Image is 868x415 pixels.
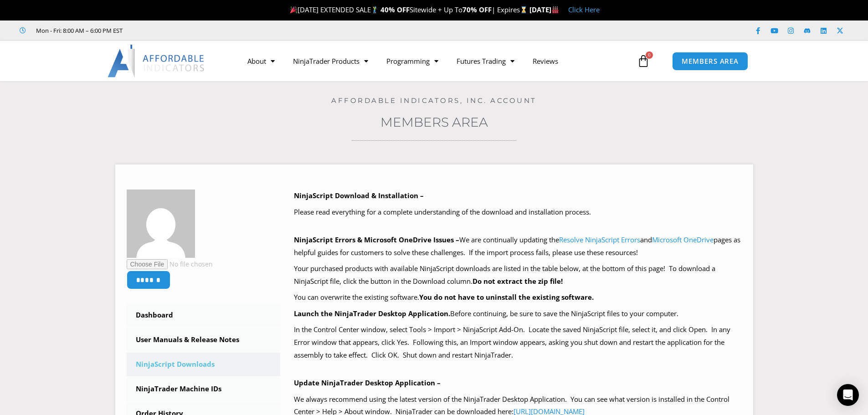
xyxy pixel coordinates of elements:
[127,353,281,376] a: NinjaScript Downloads
[294,206,742,219] p: Please read everything for a complete understanding of the download and installation process.
[568,5,600,14] a: Click Here
[419,292,594,302] b: You do not have to uninstall the existing software.
[380,5,410,14] strong: 40% OFF
[524,51,567,72] a: Reviews
[294,378,441,387] b: Update NinjaTrader Desktop Application –
[294,191,424,200] b: NinjaScript Download & Installation –
[127,328,281,352] a: User Manuals & Release Notes
[652,235,714,244] a: Microsoft OneDrive
[294,234,742,259] p: We are continually updating the and pages as helpful guides for customers to solve these challeng...
[682,58,739,65] span: MEMBERS AREA
[294,323,742,362] p: In the Control Center window, select Tools > Import > NinjaScript Add-On. Locate the saved NinjaS...
[447,51,524,72] a: Futures Trading
[294,262,742,288] p: Your purchased products with available NinjaScript downloads are listed in the table below, at th...
[473,277,563,286] b: Do not extract the zip file!
[371,6,378,13] img: 🏌️‍♂️
[127,377,281,401] a: NinjaTrader Machine IDs
[559,235,640,244] a: Resolve NinjaScript Errors
[238,51,284,72] a: About
[837,384,859,406] div: Open Intercom Messenger
[127,190,195,258] img: 24b01cdd5a67d5df54e0cd2aba648eccc424c632ff12d636cec44867d2d85049
[646,51,653,59] span: 0
[520,6,527,13] img: ⌛
[294,235,459,244] b: NinjaScript Errors & Microsoft OneDrive Issues –
[377,51,447,72] a: Programming
[552,6,559,13] img: 🏭
[672,52,748,71] a: MEMBERS AREA
[331,96,537,105] a: Affordable Indicators, Inc. Account
[294,309,450,318] b: Launch the NinjaTrader Desktop Application.
[135,26,272,35] iframe: Customer reviews powered by Trustpilot
[34,25,123,36] span: Mon - Fri: 8:00 AM – 6:00 PM EST
[288,5,529,14] span: [DATE] EXTENDED SALE Sitewide + Up To | Expires
[290,6,297,13] img: 🎉
[462,5,492,14] strong: 70% OFF
[529,5,559,14] strong: [DATE]
[127,303,281,327] a: Dashboard
[380,114,488,130] a: Members Area
[294,307,742,320] p: Before continuing, be sure to save the NinjaScript files to your computer.
[294,291,742,304] p: You can overwrite the existing software.
[623,48,663,74] a: 0
[108,45,205,77] img: LogoAI | Affordable Indicators – NinjaTrader
[284,51,377,72] a: NinjaTrader Products
[238,51,635,72] nav: Menu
